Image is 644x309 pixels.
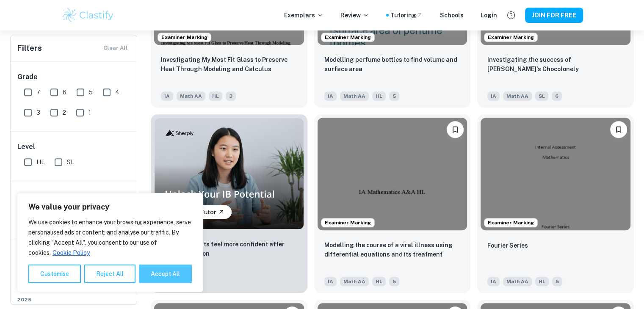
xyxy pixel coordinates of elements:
[284,11,323,20] p: Exemplars
[340,91,369,101] span: Math AA
[63,108,66,117] span: 2
[324,240,461,259] p: Modelling the course of a viral illness using differential equations and its treatment
[318,118,467,230] img: Math AA IA example thumbnail: Modelling the course of a viral illness
[151,114,307,292] a: Thumbnail96% of students feel more confident after their first lesson
[484,219,537,226] span: Examiner Marking
[139,265,192,283] button: Accept All
[226,91,236,101] span: 3
[324,91,337,101] span: IA
[372,277,386,286] span: HL
[389,277,399,286] span: 5
[477,114,634,292] a: Examiner MarkingPlease log in to bookmark exemplarsFourier SeriesIAMath AAHL5
[177,91,205,101] span: Math AA
[340,11,369,20] p: Review
[17,193,203,292] div: We value your privacy
[161,55,297,74] p: Investigating My Most Fit Glass to Preserve Heat Through Modeling and Calculus
[487,241,528,250] p: Fourier Series
[481,118,630,230] img: Math AA IA example thumbnail: Fourier Series
[36,88,40,97] span: 7
[17,191,42,201] h6: Criteria
[487,91,500,101] span: IA
[535,277,549,286] span: HL
[84,265,135,283] button: Reject All
[154,118,304,229] img: Thumbnail
[324,55,461,74] p: Modelling perfume bottles to find volume and surface area
[88,108,91,117] span: 1
[209,91,222,101] span: HL
[61,7,115,24] img: Clastify logo
[17,42,42,54] h6: Filters
[314,114,471,292] a: Examiner MarkingPlease log in to bookmark exemplarsModelling the course of a viral illness using ...
[504,8,518,22] button: Help and Feedback
[89,88,93,97] span: 5
[610,121,627,138] button: Please log in to bookmark exemplars
[503,91,532,101] span: Math AA
[503,277,532,286] span: Math AA
[487,55,624,74] p: Investigating the success of Tony's Chocolonely
[525,8,583,23] button: JOIN FOR FREE
[161,240,297,258] p: 96% of students feel more confident after their first lesson
[28,202,192,212] p: We value your privacy
[28,265,81,283] button: Customise
[17,142,131,152] h6: Level
[372,91,386,101] span: HL
[552,277,562,286] span: 5
[36,157,44,167] span: HL
[324,277,337,286] span: IA
[440,11,464,20] a: Schools
[340,277,369,286] span: Math AA
[535,91,548,101] span: SL
[161,91,173,101] span: IA
[67,157,74,167] span: SL
[63,88,66,97] span: 6
[36,108,40,117] span: 3
[158,33,211,41] span: Examiner Marking
[115,88,119,97] span: 4
[17,296,131,303] span: 2025
[28,217,192,258] p: We use cookies to enhance your browsing experience, serve personalised ads or content, and analys...
[447,121,464,138] button: Please log in to bookmark exemplars
[17,72,131,82] h6: Grade
[389,91,399,101] span: 5
[321,33,374,41] span: Examiner Marking
[481,11,497,20] a: Login
[52,249,90,257] a: Cookie Policy
[321,219,374,226] span: Examiner Marking
[487,277,500,286] span: IA
[484,33,537,41] span: Examiner Marking
[552,91,562,101] span: 6
[390,11,423,20] a: Tutoring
